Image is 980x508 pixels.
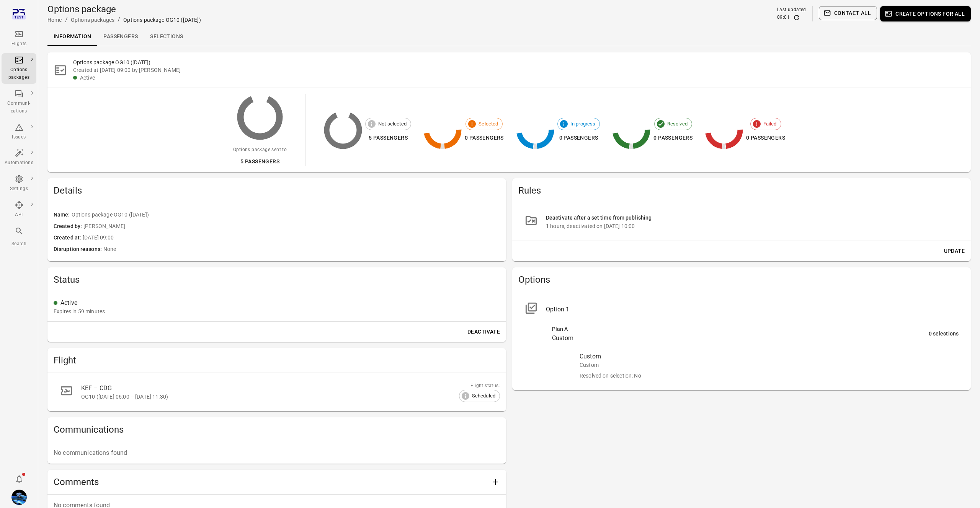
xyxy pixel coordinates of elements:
div: KEF – CDG [81,384,482,393]
div: Option 1 [546,305,959,314]
div: 0 passengers [557,133,600,143]
div: 0 selections [929,330,959,338]
h2: Flight [54,354,500,366]
button: Refresh data [793,14,800,21]
div: Local navigation [47,28,971,46]
div: 0 passengers [746,133,785,143]
a: Automations [2,146,36,169]
div: 0 passengers [653,133,693,143]
span: [PERSON_NAME] [83,222,500,231]
span: Name [54,211,72,219]
h1: Options package [47,3,201,15]
a: Selections [144,28,189,46]
h2: Communications [54,423,500,436]
span: [DATE] 09:00 [83,234,500,242]
span: Not selected [374,120,411,128]
div: Active [80,74,965,81]
div: 5 passengers [233,157,287,166]
h2: Rules [518,184,965,197]
li: / [118,15,120,24]
span: Failed [759,120,781,128]
div: Flights [5,40,33,48]
div: Settings [5,185,33,193]
a: Options packages [71,17,114,23]
div: 09:01 [777,14,790,21]
p: No communications found [54,448,500,458]
button: Contact all [819,6,877,20]
div: Last updated [777,6,806,14]
a: Communi-cations [2,87,36,117]
a: Settings [2,172,36,195]
div: Created at [DATE] 09:00 by [PERSON_NAME] [73,66,965,74]
div: Active [60,298,500,308]
div: Communi-cations [5,100,33,115]
div: 16 Sep 2025 10:00 [54,308,105,315]
a: Information [47,28,97,46]
a: Options packages [2,53,36,84]
span: Scheduled [468,392,500,400]
div: Search [5,240,33,248]
div: OG10 ([DATE] 06:00 – [DATE] 11:30) [81,393,482,401]
div: Resolved on selection: No [580,372,959,379]
a: Home [47,17,62,23]
div: Plan A [552,325,929,334]
button: Add comment [488,474,503,490]
span: Resolved [663,120,692,128]
button: Update [941,244,968,258]
span: Created by [54,222,83,231]
span: Disruption reasons [54,245,103,254]
h2: Options package OG10 ([DATE]) [73,59,965,66]
h2: Status [54,274,500,286]
div: Options packages [5,66,33,81]
a: KEF – CDGOG10 ([DATE] 06:00 – [DATE] 11:30) [54,379,500,405]
li: / [65,15,68,24]
button: Notifications [11,471,27,487]
div: 5 passengers [365,133,411,143]
div: Options package sent to [233,146,287,154]
button: Create options for all [880,6,971,21]
div: Flight status: [459,382,500,390]
h2: Details [54,184,500,197]
img: shutterstock-1708408498.jpg [11,490,27,505]
div: 0 passengers [465,133,504,143]
span: None [103,245,500,254]
div: Deactivate after a set time from publishing [546,214,959,222]
h2: Comments [54,476,488,488]
button: Search [2,224,36,250]
div: Custom [552,334,929,343]
div: 1 hours, deactivated on [DATE] 10:00 [546,222,959,230]
a: API [2,198,36,221]
a: Flights [2,27,36,50]
span: Created at [54,234,83,242]
h2: Options [518,274,965,286]
nav: Breadcrumbs [47,15,201,24]
span: Selected [474,120,502,128]
div: API [5,211,33,219]
a: Passengers [97,28,144,46]
button: Daníel Benediktsson [8,487,30,508]
div: Automations [5,159,33,167]
div: Issues [5,134,33,141]
button: Deactivate [464,325,503,339]
a: Issues [2,120,36,143]
span: In progress [566,120,600,128]
span: Options package OG10 ([DATE]) [72,211,500,219]
div: Custom [580,361,959,369]
div: Custom [580,352,959,361]
div: Options package OG10 ([DATE]) [123,16,201,24]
